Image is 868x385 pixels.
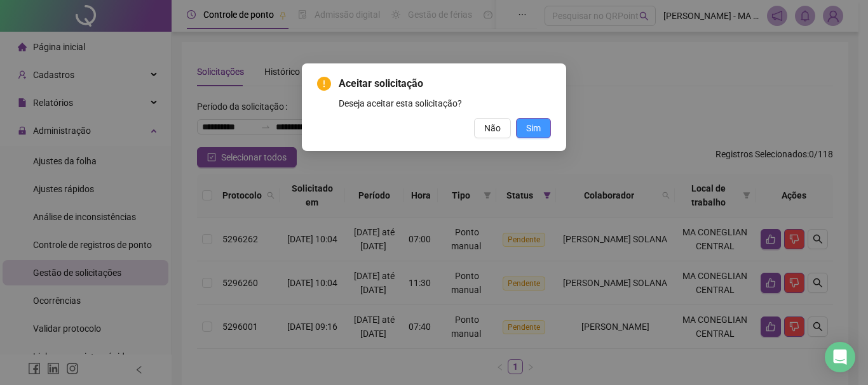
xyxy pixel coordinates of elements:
button: Não [474,118,511,138]
div: Deseja aceitar esta solicitação? [339,96,551,110]
span: exclamation-circle [317,77,331,91]
span: Não [484,121,501,135]
span: Aceitar solicitação [339,76,551,91]
span: Sim [526,121,541,135]
div: Open Intercom Messenger [825,342,855,372]
button: Sim [516,118,551,138]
